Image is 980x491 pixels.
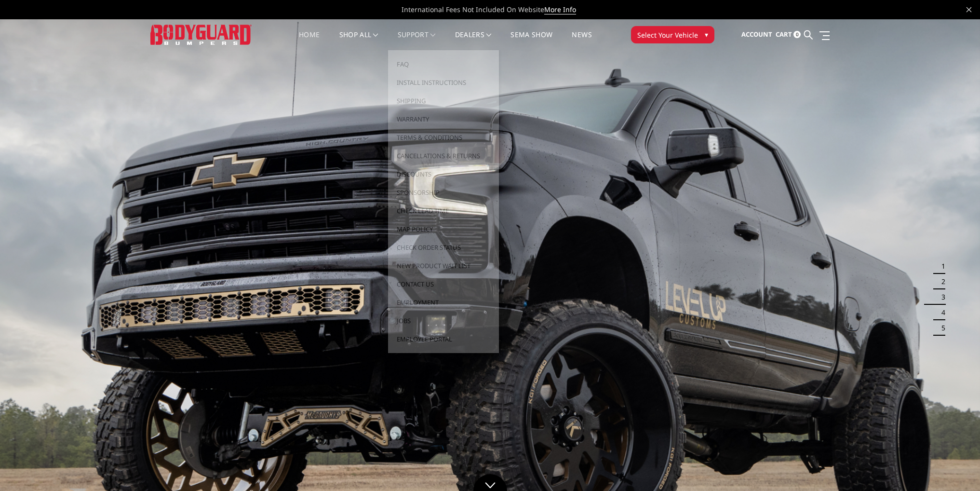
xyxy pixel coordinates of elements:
[544,5,576,14] a: More Info
[392,183,495,202] a: Sponsorship
[392,330,495,348] a: Employee Portal
[793,31,801,38] span: 0
[392,55,495,73] a: FAQ
[392,238,495,257] a: Check Order Status
[299,31,320,50] a: Home
[392,220,495,238] a: MAP Policy
[936,289,945,305] button: 3 of 5
[392,110,495,128] a: Warranty
[936,305,945,320] button: 4 of 5
[392,275,495,293] a: Contact Us
[150,25,252,44] img: BODYGUARD BUMPERS
[455,31,492,50] a: Dealers
[936,259,945,274] button: 1 of 5
[339,31,378,50] a: shop all
[398,31,436,50] a: Support
[637,30,698,40] span: Select Your Vehicle
[936,274,945,289] button: 2 of 5
[392,128,495,147] a: Terms & Conditions
[631,26,714,43] button: Select Your Vehicle
[741,22,772,48] a: Account
[392,165,495,183] a: Discounts
[510,31,552,50] a: SEMA Show
[776,22,801,48] a: Cart 0
[392,147,495,165] a: Cancellations & Returns
[392,73,495,92] a: Install Instructions
[473,474,507,491] a: Click to Down
[705,29,708,40] span: ▾
[572,31,591,50] a: News
[392,202,495,220] a: Check Lead Time
[392,92,495,110] a: Shipping
[741,30,772,39] span: Account
[392,293,495,312] a: Employment
[392,257,495,275] a: New Product Wait List
[776,30,792,39] span: Cart
[392,312,495,330] a: Jobs
[936,320,945,336] button: 5 of 5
